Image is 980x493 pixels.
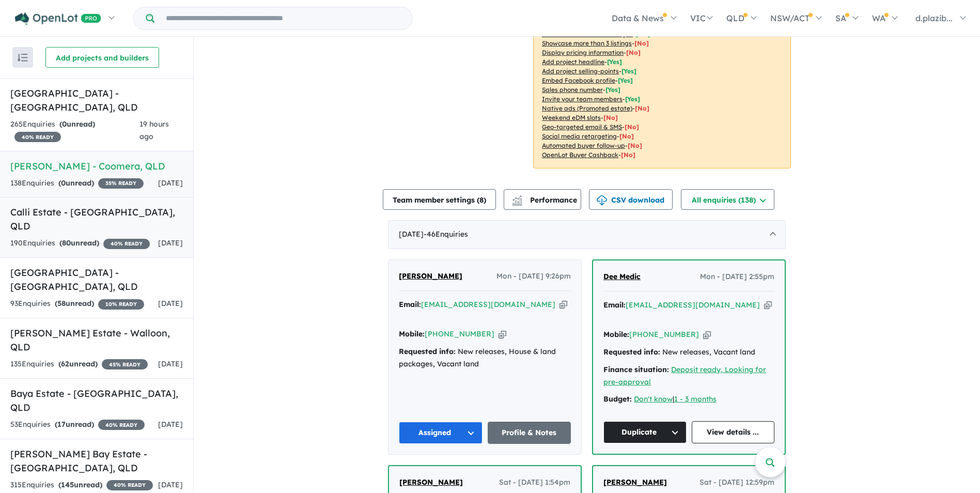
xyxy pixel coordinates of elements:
span: - 46 Enquir ies [424,229,468,239]
span: [ No ] [626,49,641,56]
span: [No] [628,142,642,149]
img: line-chart.svg [512,195,522,201]
h5: [PERSON_NAME] Bay Estate - [GEOGRAPHIC_DATA] , QLD [10,447,183,475]
span: 40 % READY [103,239,150,249]
div: 138 Enquir ies [10,177,144,190]
button: Copy [499,329,506,340]
strong: Mobile: [399,329,425,338]
strong: Finance situation: [603,365,669,374]
span: 40 % READY [14,132,61,142]
strong: ( unread) [58,480,102,489]
span: [PERSON_NAME] [603,477,667,487]
strong: ( unread) [55,420,94,429]
span: Dee Medic [603,272,641,281]
h5: [GEOGRAPHIC_DATA] - [GEOGRAPHIC_DATA] , QLD [10,86,183,114]
strong: Budget: [603,394,632,404]
a: [EMAIL_ADDRESS][DOMAIN_NAME] [421,300,555,309]
span: 40 % READY [98,420,145,430]
button: Copy [703,329,711,340]
img: download icon [597,195,607,206]
strong: Email: [399,300,421,309]
u: Showcase more than 3 images [542,30,633,38]
button: Copy [764,300,772,311]
a: [PHONE_NUMBER] [425,329,494,338]
u: Native ads (Promoted estate) [542,104,632,112]
span: [No] [625,123,639,131]
span: 40 % READY [106,480,153,490]
button: CSV download [589,189,673,210]
a: [PERSON_NAME] [603,476,667,489]
div: 315 Enquir ies [10,479,153,491]
span: d.plazib... [915,13,953,23]
input: Try estate name, suburb, builder or developer [157,7,410,29]
a: Deposit ready, Looking for pre-approval [603,365,766,387]
div: 265 Enquir ies [10,118,139,143]
u: 1 - 3 months [674,394,717,404]
span: 45 % READY [102,359,148,369]
span: [DATE] [158,299,183,308]
u: Don't know [634,394,673,404]
span: Performance [514,195,577,205]
div: New releases, Vacant land [603,346,774,359]
span: [DATE] [158,480,183,489]
u: Weekend eDM slots [542,114,601,121]
h5: [PERSON_NAME] - Coomera , QLD [10,159,183,173]
u: Add project headline [542,58,604,66]
span: [ Yes ] [621,67,636,75]
strong: ( unread) [59,238,99,248]
span: Sat - [DATE] 1:54pm [499,476,570,489]
span: 58 [57,299,66,308]
span: 8 [479,195,484,205]
button: Performance [504,189,581,210]
img: sort.svg [18,54,28,61]
p: Your project is only comparing to other top-performing projects in your area: - - - - - - - - - -... [533,2,791,168]
strong: ( unread) [55,299,94,308]
u: Display pricing information [542,49,624,56]
span: [ Yes ] [635,30,650,38]
span: [DATE] [158,178,183,188]
span: Sat - [DATE] 12:59pm [699,476,774,489]
a: [PERSON_NAME] [399,270,462,283]
u: Invite your team members [542,95,623,103]
u: Automated buyer follow-up [542,142,625,149]
span: Mon - [DATE] 2:55pm [700,271,774,283]
span: 0 [62,119,67,129]
u: OpenLot Buyer Cashback [542,151,618,159]
u: Sales phone number [542,86,603,94]
button: All enquiries (138) [681,189,774,210]
img: bar-chart.svg [512,198,522,205]
h5: [PERSON_NAME] Estate - Walloon , QLD [10,326,183,354]
u: Social media retargeting [542,132,617,140]
span: [DATE] [158,359,183,368]
img: Openlot PRO Logo White [15,12,101,25]
strong: ( unread) [58,359,98,368]
u: Embed Facebook profile [542,76,615,84]
span: [ No ] [634,39,649,47]
a: View details ... [692,421,775,443]
div: New releases, House & land packages, Vacant land [399,346,571,371]
span: 17 [57,420,66,429]
button: Add projects and builders [45,47,159,68]
span: 19 hours ago [139,119,169,141]
span: 80 [62,238,71,248]
span: 35 % READY [98,178,144,189]
span: 0 [61,178,66,188]
u: Add project selling-points [542,67,619,75]
span: [No] [619,132,634,140]
div: 93 Enquir ies [10,298,144,310]
div: | [603,393,774,406]
div: 53 Enquir ies [10,419,145,431]
a: [PERSON_NAME] [399,476,463,489]
a: Profile & Notes [488,422,571,444]
button: Duplicate [603,421,687,443]
span: [No] [635,104,649,112]
div: [DATE] [388,220,786,249]
span: 62 [61,359,69,368]
button: Copy [559,299,567,310]
strong: ( unread) [59,119,95,129]
span: [DATE] [158,420,183,429]
strong: Requested info: [603,347,660,357]
button: Assigned [399,422,483,444]
span: [ Yes ] [607,58,622,66]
